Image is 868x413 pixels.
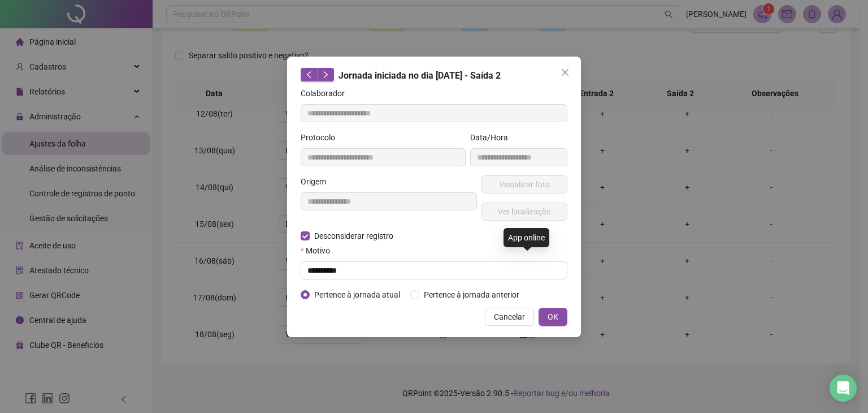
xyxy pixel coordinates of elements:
[419,289,524,301] span: Pertence à jornada anterior
[830,375,857,402] div: Open Intercom Messenger
[305,71,313,79] span: left
[310,230,398,242] span: Desconsiderar registro
[310,289,405,301] span: Pertence à jornada atual
[485,308,534,326] button: Cancelar
[301,87,352,100] label: Colaborador
[301,68,567,83] div: Jornada iniciada no dia [DATE] - Saída 2
[548,311,558,323] span: OK
[494,311,525,323] span: Cancelar
[556,63,574,81] button: Close
[470,131,515,144] label: Data/Hora
[504,228,549,247] div: App online
[301,175,333,188] label: Origem
[322,71,329,79] span: right
[481,203,567,221] button: Ver localização
[301,68,318,81] button: left
[539,308,567,326] button: OK
[561,68,570,77] span: close
[301,244,337,257] label: Motivo
[317,68,334,81] button: right
[301,131,342,144] label: Protocolo
[481,175,567,193] button: Visualizar foto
